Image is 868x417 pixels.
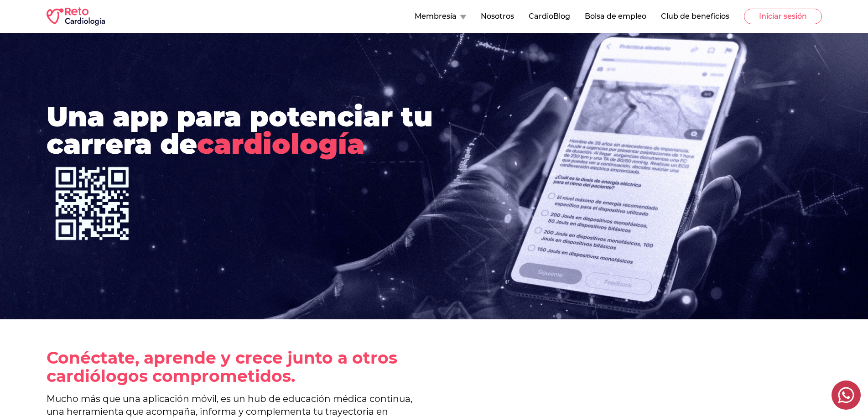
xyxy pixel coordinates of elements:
button: Membresía [415,11,466,22]
h1: Una app para potenciar tu carrera de [47,103,514,158]
button: Iniciar sesión [744,9,822,24]
span: cardiología [197,127,364,161]
img: RETO Cardio Logo [47,7,105,26]
img: Heart [47,158,138,249]
button: Nosotros [481,11,514,22]
button: Bolsa de empleo [585,11,646,22]
button: CardioBlog [529,11,570,22]
button: Club de beneficios [661,11,729,22]
h1: Conéctate, aprende y crece junto a otros cardiólogos comprometidos. [47,349,427,385]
